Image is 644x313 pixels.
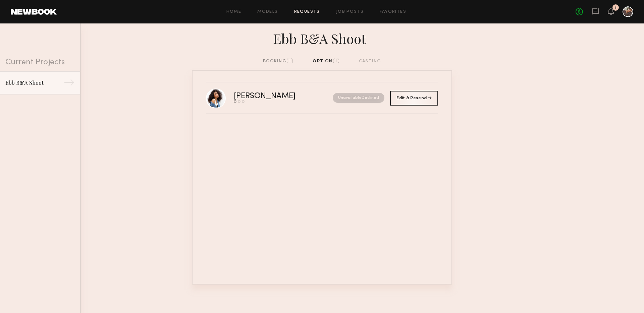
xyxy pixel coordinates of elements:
[615,6,616,10] div: 1
[396,96,431,100] span: Edit & Resend
[380,10,406,14] a: Favorites
[206,82,438,114] a: [PERSON_NAME]UnavailableDeclined
[263,58,294,65] div: booking
[226,10,241,14] a: Home
[5,79,64,87] div: Ebb B&A Shoot
[234,92,314,100] div: [PERSON_NAME]
[192,29,452,47] div: Ebb B&A Shoot
[294,10,320,14] a: Requests
[257,10,278,14] a: Models
[286,58,294,64] span: (1)
[336,10,364,14] a: Job Posts
[64,77,75,90] div: →
[333,93,384,103] nb-request-status: Unavailable Declined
